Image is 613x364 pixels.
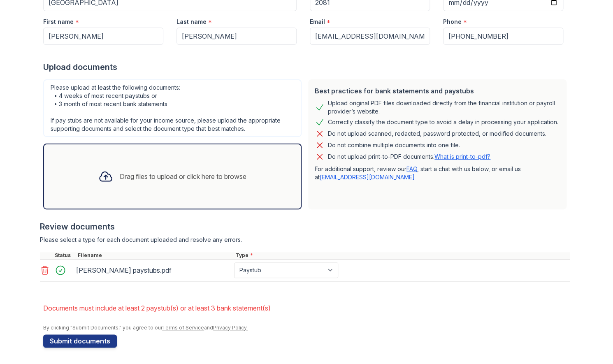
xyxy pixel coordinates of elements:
div: Upload documents [43,61,570,73]
p: For additional support, review our , start a chat with us below, or email us at [315,165,560,181]
a: FAQ [406,165,417,172]
div: By clicking "Submit Documents," you agree to our and [43,325,570,331]
label: Last name [176,18,207,26]
label: Phone [443,18,462,26]
div: Do not combine multiple documents into one file. [328,140,460,150]
div: Filename [76,252,234,259]
div: Please upload at least the following documents: • 4 weeks of most recent paystubs or • 3 month of... [43,79,302,137]
div: Do not upload scanned, redacted, password protected, or modified documents. [328,129,546,139]
div: Please select a type for each document uploaded and resolve any errors. [40,236,570,244]
p: Do not upload print-to-PDF documents. [328,153,490,161]
div: Review documents [40,221,570,232]
a: Terms of Service [162,325,204,331]
div: Upload original PDF files downloaded directly from the financial institution or payroll provider’... [328,99,560,116]
li: Documents must include at least 2 paystub(s) or at least 3 bank statement(s) [43,300,570,316]
div: Correctly classify the document type to avoid a delay in processing your application. [328,117,558,127]
a: What is print-to-pdf? [434,153,490,160]
label: First name [43,18,74,26]
div: Best practices for bank statements and paystubs [315,86,560,96]
a: [EMAIL_ADDRESS][DOMAIN_NAME] [320,174,415,181]
div: Status [53,252,76,259]
div: [PERSON_NAME] paystubs.pdf [76,264,231,277]
label: Email [310,18,325,26]
a: Privacy Policy. [213,325,248,331]
button: Submit documents [43,334,117,348]
div: Drag files to upload or click here to browse [120,172,246,181]
div: Type [234,252,570,259]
